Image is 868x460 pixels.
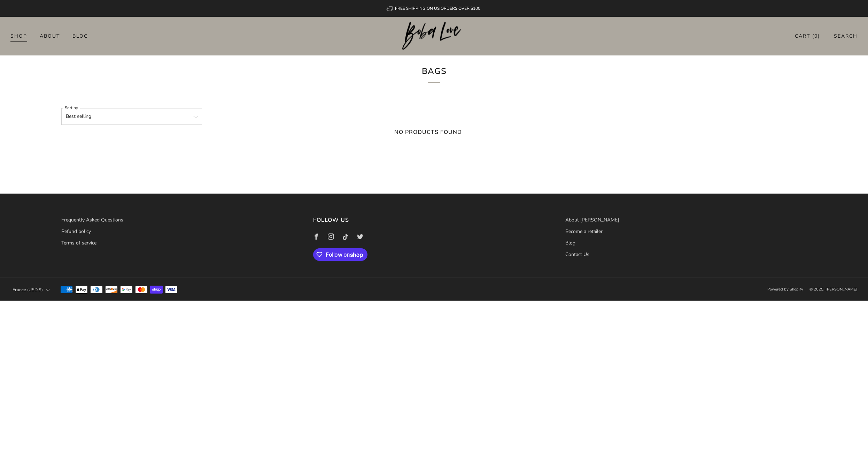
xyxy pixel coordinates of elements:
[565,228,603,235] a: Become a retailer
[40,30,60,42] a: About
[809,287,858,292] span: © 2025, [PERSON_NAME]
[402,22,466,50] img: Boba Love
[565,251,589,258] a: Contact Us
[61,240,96,246] a: Terms of service
[10,30,27,42] a: Shop
[61,217,123,223] a: Frequently Asked Questions
[402,22,466,51] a: Boba Love
[834,30,858,42] a: Search
[61,228,91,235] a: Refund policy
[313,215,555,225] h3: Follow us
[10,282,52,297] button: France (USD $)
[767,287,803,292] a: Powered by Shopify
[565,240,575,246] a: Blog
[395,6,480,11] span: FREE SHIPPING ON US ORDERS OVER $100
[212,127,644,137] h5: No products found
[814,33,818,39] items-count: 0
[795,30,820,42] a: Cart
[338,64,530,83] h1: Bags
[565,217,619,223] a: About [PERSON_NAME]
[72,30,88,42] a: Blog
